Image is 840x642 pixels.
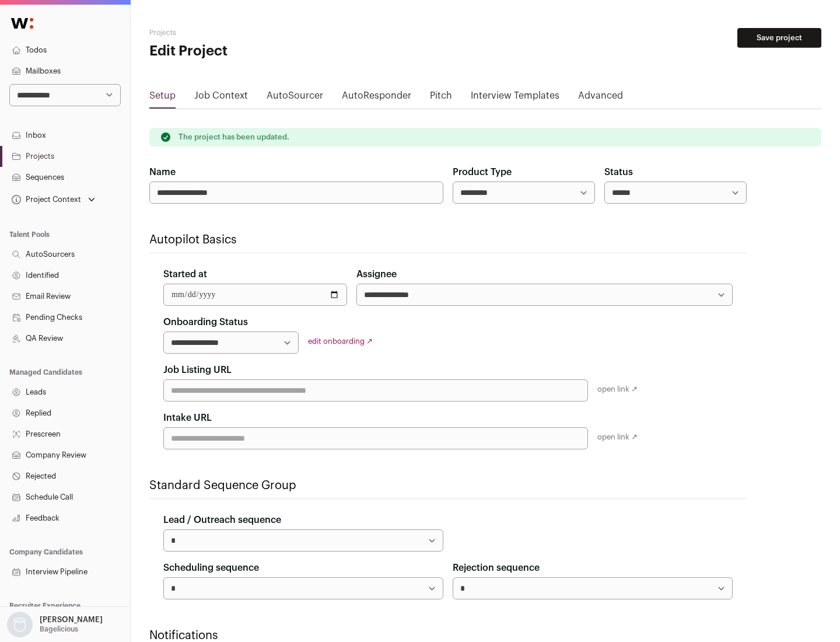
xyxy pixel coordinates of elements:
label: Status [604,165,633,179]
a: AutoResponder [342,89,411,107]
a: Advanced [578,89,623,107]
h2: Standard Sequence Group [149,477,747,494]
a: Interview Templates [471,89,559,107]
a: AutoSourcer [267,89,323,107]
h1: Edit Project [149,42,373,61]
a: Setup [149,89,176,107]
a: Job Context [194,89,248,107]
label: Rejection sequence [453,561,540,575]
p: Bagelicious [40,624,78,634]
label: Onboarding Status [163,315,248,329]
h2: Projects [149,28,373,37]
label: Job Listing URL [163,363,232,377]
button: Open dropdown [5,612,105,637]
label: Name [149,165,176,179]
p: [PERSON_NAME] [40,615,103,624]
a: edit onboarding ↗ [308,337,373,345]
label: Assignee [356,267,397,281]
div: Project Context [9,195,81,204]
button: Save project [737,28,821,48]
button: Open dropdown [9,191,97,208]
label: Scheduling sequence [163,561,259,575]
img: nopic.png [7,612,33,637]
a: Pitch [430,89,452,107]
p: The project has been updated. [178,132,289,142]
img: Wellfound [5,12,40,35]
label: Lead / Outreach sequence [163,513,281,527]
h2: Autopilot Basics [149,232,747,248]
label: Started at [163,267,207,281]
label: Product Type [453,165,512,179]
label: Intake URL [163,411,212,425]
